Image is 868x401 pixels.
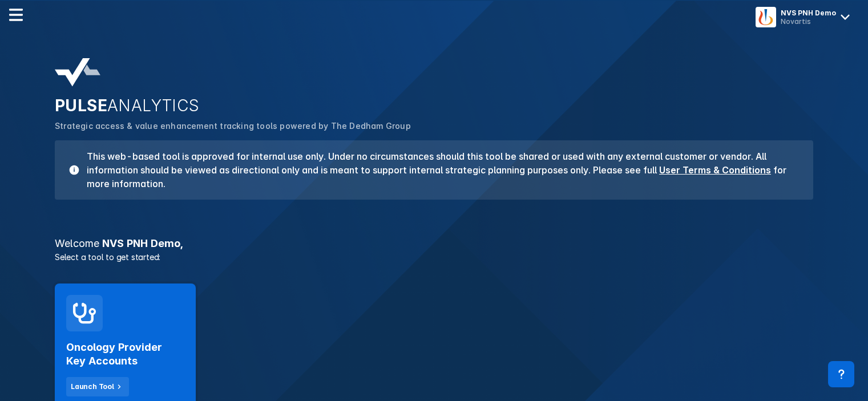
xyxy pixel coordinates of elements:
[80,149,800,191] h3: This web-based tool is approved for internal use only. Under no circumstances should this tool be...
[659,164,771,176] a: User Terms & Conditions
[107,96,200,115] span: ANALYTICS
[48,238,820,249] h3: NVS PNH Demo ,
[55,58,100,87] img: pulse-analytics-logo
[781,17,836,26] div: Novartis
[781,9,836,17] div: NVS PNH Demo
[758,9,774,25] img: menu button
[48,251,820,263] p: Select a tool to get started:
[66,377,129,396] button: Launch Tool
[9,8,23,22] img: menu--horizontal.svg
[66,341,184,368] h2: Oncology Provider Key Accounts
[55,96,813,115] h2: PULSE
[55,120,813,132] p: Strategic access & value enhancement tracking tools powered by The Dedham Group
[55,237,99,249] span: Welcome
[71,382,114,392] div: Launch Tool
[828,361,854,387] div: Contact Support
